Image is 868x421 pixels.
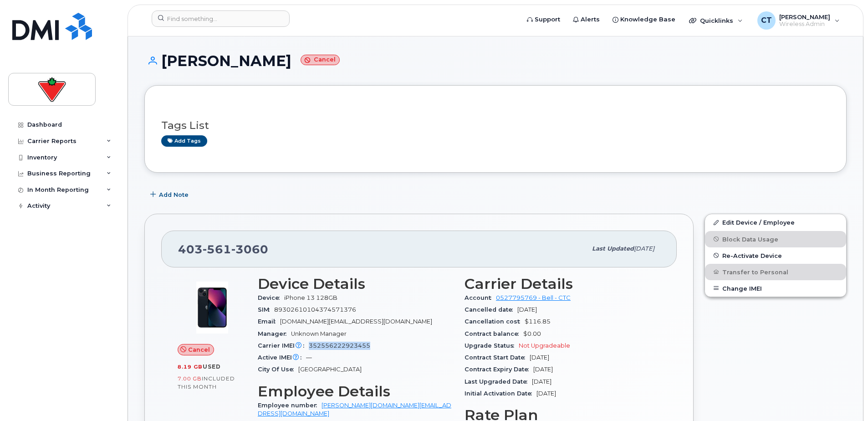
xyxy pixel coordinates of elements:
[519,342,570,349] span: Not Upgradeable
[301,55,340,65] small: Cancel
[178,242,268,256] span: 403
[144,53,847,69] h1: [PERSON_NAME]
[185,280,240,335] img: image20231002-3703462-1ig824h.jpeg
[258,294,284,301] span: Device
[465,354,530,361] span: Contract Start Date
[523,330,541,337] span: $0.00
[178,375,235,390] span: included this month
[465,390,536,397] span: Initial Activation Date
[258,342,309,349] span: Carrier IMEI
[298,366,362,373] span: [GEOGRAPHIC_DATA]
[536,390,556,397] span: [DATE]
[465,294,496,301] span: Account
[465,330,523,337] span: Contract balance
[258,276,454,292] h3: Device Details
[705,214,846,231] a: Edit Device / Employee
[465,276,660,292] h3: Carrier Details
[258,366,298,373] span: City Of Use
[705,231,846,247] button: Block Data Usage
[159,190,189,199] span: Add Note
[144,186,196,203] button: Add Note
[258,383,454,400] h3: Employee Details
[203,363,221,370] span: used
[280,318,432,325] span: [DOMAIN_NAME][EMAIL_ADDRESS][DOMAIN_NAME]
[306,354,312,361] span: —
[258,402,451,417] a: [PERSON_NAME][DOMAIN_NAME][EMAIL_ADDRESS][DOMAIN_NAME]
[291,330,347,337] span: Unknown Manager
[465,318,525,325] span: Cancellation cost
[258,318,280,325] span: Email
[465,366,533,373] span: Contract Expiry Date
[258,306,274,313] span: SIM
[530,354,549,361] span: [DATE]
[634,245,654,252] span: [DATE]
[178,364,203,370] span: 8.19 GB
[231,242,268,256] span: 3060
[525,318,551,325] span: $116.85
[258,330,291,337] span: Manager
[161,135,207,147] a: Add tags
[203,242,231,256] span: 561
[284,294,337,301] span: iPhone 13 128GB
[496,294,571,301] a: 0527795769 - Bell - CTC
[188,345,210,354] span: Cancel
[705,247,846,264] button: Re-Activate Device
[465,378,532,385] span: Last Upgraded Date
[592,245,634,252] span: Last updated
[705,280,846,297] button: Change IMEI
[705,264,846,280] button: Transfer to Personal
[258,402,322,409] span: Employee number
[722,252,782,259] span: Re-Activate Device
[517,306,537,313] span: [DATE]
[465,342,519,349] span: Upgrade Status
[178,375,202,382] span: 7.00 GB
[161,120,830,131] h3: Tags List
[465,306,517,313] span: Cancelled date
[532,378,551,385] span: [DATE]
[258,354,306,361] span: Active IMEI
[533,366,553,373] span: [DATE]
[274,306,356,313] span: 89302610104374571376
[309,342,370,349] span: 352556222923455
